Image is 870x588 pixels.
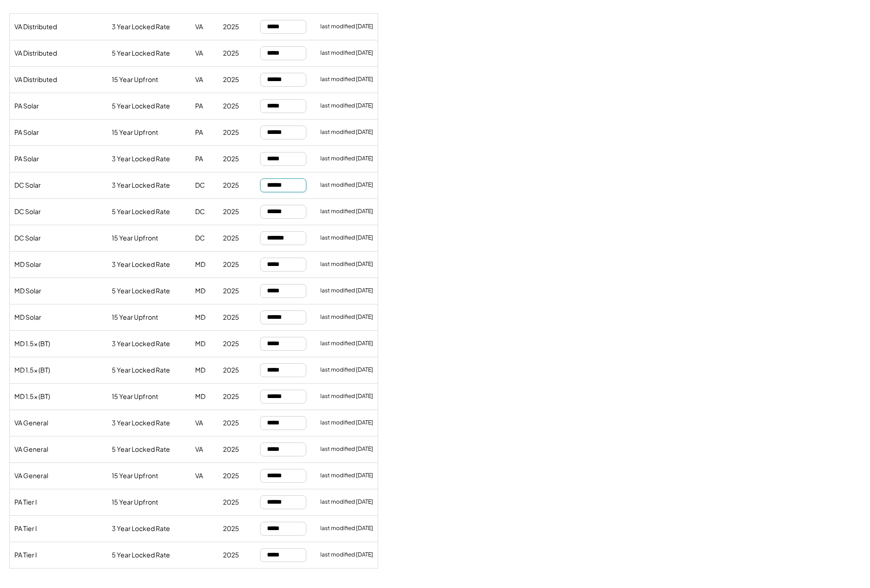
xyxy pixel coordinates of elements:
div: 2025 [223,181,246,190]
div: MD [195,286,209,296]
div: 5 Year Locked Rate [112,286,181,296]
div: 5 Year Locked Rate [112,366,181,375]
div: last modified [DATE] [320,155,373,163]
div: 2025 [223,471,246,481]
div: VA [195,75,209,84]
div: 5 Year Locked Rate [112,101,181,111]
div: DC Solar [14,234,98,243]
div: DC [195,234,209,243]
div: VA [195,445,209,454]
div: last modified [DATE] [320,313,373,321]
div: PA Solar [14,154,98,164]
div: 2025 [223,313,246,322]
div: PA Tier I [14,524,98,533]
div: last modified [DATE] [320,49,373,57]
div: MD Solar [14,260,98,269]
div: 2025 [223,207,246,216]
div: 3 Year Locked Rate [112,339,181,348]
div: 5 Year Locked Rate [112,550,181,560]
div: 2025 [223,49,246,58]
div: VA [195,471,209,481]
div: MD 1.5x (BT) [14,392,98,401]
div: last modified [DATE] [320,208,373,215]
div: VA Distributed [14,49,98,58]
div: MD [195,366,209,375]
div: 15 Year Upfront [112,471,181,481]
div: 2025 [223,101,246,111]
div: DC Solar [14,207,98,216]
div: last modified [DATE] [320,445,373,453]
div: 3 Year Locked Rate [112,22,181,32]
div: MD [195,339,209,348]
div: 2025 [223,339,246,348]
div: 2025 [223,75,246,84]
div: MD 1.5x (BT) [14,339,98,348]
div: 2025 [223,154,246,164]
div: 15 Year Upfront [112,498,181,507]
div: VA General [14,445,98,454]
div: last modified [DATE] [320,76,373,83]
div: 2025 [223,234,246,243]
div: 2025 [223,128,246,137]
div: 5 Year Locked Rate [112,445,181,454]
div: VA [195,22,209,32]
div: DC [195,181,209,190]
div: 15 Year Upfront [112,128,181,137]
div: PA [195,128,209,137]
div: PA Tier I [14,550,98,560]
div: last modified [DATE] [320,525,373,532]
div: last modified [DATE] [320,498,373,506]
div: 2025 [223,392,246,401]
div: DC Solar [14,181,98,190]
div: PA [195,154,209,164]
div: last modified [DATE] [320,340,373,348]
div: 2025 [223,22,246,32]
div: 3 Year Locked Rate [112,181,181,190]
div: PA Tier I [14,498,98,507]
div: last modified [DATE] [320,234,373,242]
div: last modified [DATE] [320,551,373,559]
div: VA General [14,471,98,481]
div: 2025 [223,366,246,375]
div: VA Distributed [14,75,98,84]
div: MD Solar [14,313,98,322]
div: 2025 [223,524,246,533]
div: 3 Year Locked Rate [112,260,181,269]
div: MD Solar [14,286,98,296]
div: VA [195,49,209,58]
div: 5 Year Locked Rate [112,49,181,58]
div: 15 Year Upfront [112,392,181,401]
div: 2025 [223,286,246,296]
div: last modified [DATE] [320,23,373,31]
div: PA Solar [14,128,98,137]
div: VA [195,418,209,428]
div: 15 Year Upfront [112,234,181,243]
div: last modified [DATE] [320,287,373,295]
div: MD [195,260,209,269]
div: MD [195,392,209,401]
div: 2025 [223,418,246,428]
div: DC [195,207,209,216]
div: VA General [14,418,98,428]
div: last modified [DATE] [320,128,373,136]
div: 3 Year Locked Rate [112,154,181,164]
div: 2025 [223,498,246,507]
div: 5 Year Locked Rate [112,207,181,216]
div: PA Solar [14,101,98,111]
div: last modified [DATE] [320,181,373,189]
div: 3 Year Locked Rate [112,524,181,533]
div: 2025 [223,445,246,454]
div: 3 Year Locked Rate [112,418,181,428]
div: last modified [DATE] [320,366,373,374]
div: last modified [DATE] [320,472,373,480]
div: MD 1.5x (BT) [14,366,98,375]
div: last modified [DATE] [320,102,373,110]
div: last modified [DATE] [320,392,373,400]
div: VA Distributed [14,22,98,32]
div: 2025 [223,550,246,560]
div: MD [195,313,209,322]
div: 2025 [223,260,246,269]
div: PA [195,101,209,111]
div: last modified [DATE] [320,419,373,427]
div: 15 Year Upfront [112,313,181,322]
